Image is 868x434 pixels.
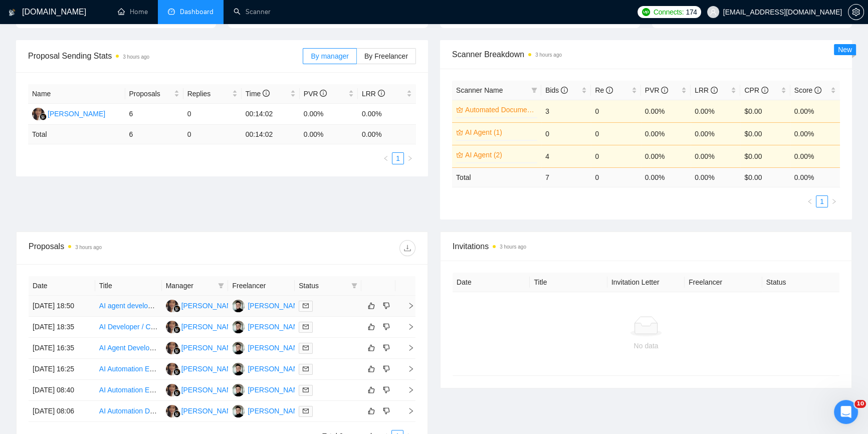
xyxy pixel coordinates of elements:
[162,276,229,296] th: Manager
[642,8,650,16] img: upwork-logo.png
[365,342,377,354] button: like
[248,405,305,416] div: [PERSON_NAME]
[399,323,414,330] span: right
[181,384,239,395] div: [PERSON_NAME]
[95,296,162,317] td: AI agent development
[173,305,180,312] img: gigradar-bm.png
[232,322,305,330] a: BK[PERSON_NAME]
[29,317,95,338] td: [DATE] 18:35
[591,122,640,145] td: 0
[187,88,230,99] span: Replies
[99,365,165,373] a: AI Automation Expert
[399,240,415,256] button: download
[166,363,178,375] img: DS
[168,8,175,15] span: dashboard
[465,104,535,115] a: Automated Document Processing
[228,276,295,296] th: Freelancer
[95,401,162,422] td: AI Automation Developer for n8n and AI Voice Agents
[383,155,389,161] span: left
[166,301,239,309] a: DS[PERSON_NAME]
[838,46,852,54] span: New
[234,8,271,16] a: searchScanner
[645,86,669,94] span: PVR
[303,345,309,351] span: mail
[383,302,390,310] span: dislike
[365,321,377,333] button: like
[232,301,305,309] a: BK[PERSON_NAME]
[591,145,640,167] td: 0
[29,380,95,401] td: [DATE] 08:40
[380,300,392,312] button: dislike
[541,145,591,167] td: 4
[368,302,375,310] span: like
[125,84,183,104] th: Proposals
[125,104,183,125] td: 6
[531,87,537,93] span: filter
[365,405,377,417] button: like
[456,106,463,113] span: crown
[95,359,162,380] td: AI Automation Expert
[351,283,357,289] span: filter
[368,344,375,352] span: like
[762,273,839,292] th: Status
[500,244,526,250] time: 3 hours ago
[816,195,828,207] li: 1
[183,84,242,104] th: Replies
[691,122,740,145] td: 0.00%
[691,145,740,167] td: 0.00%
[606,87,613,94] span: info-circle
[166,405,178,417] img: DS
[95,276,162,296] th: Title
[392,153,403,164] a: 1
[661,87,668,94] span: info-circle
[242,125,300,144] td: 00:14:02
[28,50,303,62] span: Proposal Sending Stats
[456,86,503,94] span: Scanner Name
[303,324,309,330] span: mail
[711,87,718,94] span: info-circle
[641,167,691,187] td: 0.00 %
[232,343,305,351] a: BK[PERSON_NAME]
[404,152,416,164] li: Next Page
[465,149,535,160] a: AI Agent (2)
[129,88,172,99] span: Proposals
[125,125,183,144] td: 6
[75,245,102,250] time: 3 hours ago
[790,100,840,122] td: 0.00%
[173,410,180,417] img: gigradar-bm.png
[761,87,768,94] span: info-circle
[173,389,180,396] img: gigradar-bm.png
[368,323,375,331] span: like
[383,323,390,331] span: dislike
[794,86,821,94] span: Score
[303,408,309,414] span: mail
[807,198,813,204] span: left
[848,8,863,16] span: setting
[304,90,327,98] span: PVR
[248,342,305,353] div: [PERSON_NAME]
[303,303,309,309] span: mail
[404,152,416,164] button: right
[183,125,242,144] td: 0
[461,340,831,351] div: No data
[691,167,740,187] td: 0.00 %
[123,54,149,60] time: 3 hours ago
[242,104,300,125] td: 00:14:02
[99,302,167,310] a: AI agent development
[380,342,392,354] button: dislike
[232,321,245,333] img: BK
[232,405,245,417] img: BK
[383,365,390,373] span: dislike
[181,342,239,353] div: [PERSON_NAME]
[740,100,790,122] td: $0.00
[166,385,239,393] a: DS[PERSON_NAME]
[400,244,415,252] span: download
[173,368,180,375] img: gigradar-bm.png
[607,273,685,292] th: Invitation Letter
[407,155,413,161] span: right
[232,300,245,312] img: BK
[181,321,239,332] div: [PERSON_NAME]
[831,198,837,204] span: right
[232,406,305,414] a: BK[PERSON_NAME]
[349,278,359,293] span: filter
